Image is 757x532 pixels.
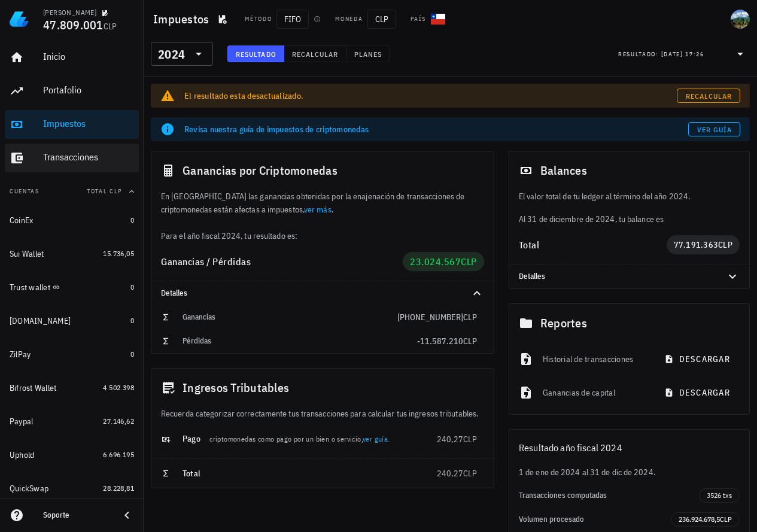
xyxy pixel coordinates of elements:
[688,122,740,136] a: Ver guía
[509,190,749,226] div: Al 31 de diciembre de 2024, tu balance es
[184,123,688,135] div: Revisa nuestra guía de impuestos de criptomonedas
[184,90,677,102] div: El resultado esta desactualizado.
[367,10,396,29] span: CLP
[235,50,276,59] span: Resultado
[10,383,57,393] div: Bifrost Wallet
[130,282,134,291] span: 0
[10,484,48,494] div: QuickSwap
[463,434,477,445] span: CLP
[153,10,214,29] h1: Impuestos
[103,484,134,493] span: 28.228,81
[677,89,740,103] a: Recalcular
[667,354,730,364] span: descargar
[151,190,494,242] div: En [GEOGRAPHIC_DATA] las ganancias obtenidas por la enajenación de transacciones de criptomonedas...
[5,239,139,268] a: Sui Wallet 15.736,05
[543,379,647,406] div: Ganancias de capital
[151,151,494,190] div: Ganancias por Criptomonedas
[209,434,390,443] span: criptomonedas como pago por un bien o servicio, .
[43,510,110,520] div: Soporte
[674,239,719,250] span: 77.191.363
[509,265,749,288] div: Detalles
[103,383,134,392] span: 4.502.398
[10,249,44,259] div: Sui Wallet
[5,43,139,72] a: Inicio
[151,369,494,407] div: Ingresos Tributables
[10,215,34,226] div: CoinEx
[5,340,139,369] a: ZilPay 0
[720,515,732,524] span: CLP
[431,12,445,26] div: CL-icon
[5,77,139,105] a: Portafolio
[276,10,309,29] span: FIFO
[463,312,477,323] span: CLP
[43,51,134,62] div: Inicio
[130,215,134,224] span: 0
[463,336,477,346] span: CLP
[346,45,390,62] button: Planes
[618,46,661,62] div: Resultado:
[43,118,134,129] div: Impuestos
[183,312,397,322] div: Ganancias
[437,434,464,445] span: 240,27
[519,515,671,524] div: Volumen procesado
[5,273,139,302] a: Trust wallet 0
[130,316,134,325] span: 0
[130,349,134,358] span: 0
[707,489,732,502] span: 3526 txs
[104,21,117,32] span: CLP
[10,10,29,29] img: LedgiFi
[5,177,139,206] button: CuentasTotal CLP
[183,468,200,479] span: Total
[43,8,96,17] div: [PERSON_NAME]
[509,430,749,466] div: Resultado año fiscal 2024
[291,50,339,59] span: Recalcular
[151,42,213,66] div: 2024
[284,45,346,62] button: Recalcular
[103,249,134,258] span: 15.736,05
[304,204,332,215] a: ver más
[103,417,134,425] span: 27.146,62
[461,256,477,267] span: CLP
[43,151,134,163] div: Transacciones
[245,14,272,24] div: Método
[661,48,704,60] div: [DATE] 17:26
[87,187,122,195] span: Total CLP
[10,417,34,427] div: Paypal
[519,240,667,250] div: Total
[10,282,50,293] div: Trust wallet
[183,336,417,346] div: Pérdidas
[509,151,749,190] div: Balances
[509,466,749,479] div: 1 de ene de 2024 al 31 de dic de 2024.
[5,474,139,503] a: QuickSwap 28.228,81
[411,14,426,24] div: País
[5,373,139,402] a: Bifrost Wallet 4.502.398
[519,272,711,281] div: Detalles
[437,468,464,479] span: 240,27
[151,281,494,305] div: Detalles
[103,450,134,459] span: 6.696.195
[667,387,730,398] span: descargar
[5,110,139,139] a: Impuestos
[611,42,755,65] div: Resultado:[DATE] 17:26
[5,407,139,436] a: Paypal 27.146,62
[363,434,388,443] a: ver guía
[519,190,740,203] p: El valor total de tu ledger al término del año 2024.
[158,48,185,60] div: 2024
[43,17,104,33] span: 47.809.001
[10,349,31,360] div: ZilPay
[731,10,750,29] div: avatar
[151,407,494,420] div: Recuerda categorizar correctamente tus transacciones para calcular tus ingresos tributables.
[657,348,740,370] button: descargar
[43,84,134,96] div: Portafolio
[183,433,200,444] span: Pago
[5,440,139,469] a: Uphold 6.696.195
[397,312,463,323] span: [PHONE_NUMBER]
[10,450,35,460] div: Uphold
[718,239,732,250] span: CLP
[161,288,455,298] div: Detalles
[335,14,363,24] div: Moneda
[410,256,461,267] span: 23.024.567
[685,92,732,101] span: Recalcular
[417,336,463,346] span: -11.587.210
[509,304,749,342] div: Reportes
